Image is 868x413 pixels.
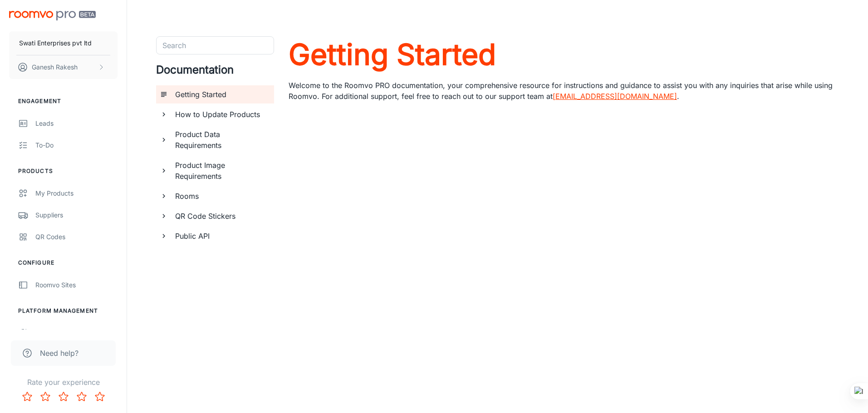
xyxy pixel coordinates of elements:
p: Welcome to the Roomvo PRO documentation, your comprehensive resource for instructions and guidanc... [289,80,839,102]
button: Rate 3 star [54,388,73,406]
button: Rate 1 star [18,388,36,406]
div: User Administration [35,328,118,338]
div: My Products [35,188,118,198]
button: Swati Enterprises pvt ltd [9,31,118,55]
button: Rate 2 star [36,388,54,406]
button: Ganesh Rakesh [9,55,118,79]
a: [EMAIL_ADDRESS][DOMAIN_NAME] [553,92,677,101]
h6: Product Data Requirements [175,129,267,151]
p: Swati Enterprises pvt ltd [19,38,92,48]
h6: Getting Started [175,89,267,100]
img: Roomvo PRO Beta [9,11,96,20]
h4: Documentation [156,62,274,78]
button: Rate 5 star [91,388,109,406]
a: Getting Started [289,36,839,73]
div: Suppliers [35,210,118,220]
button: Open [269,45,271,47]
h6: Product Image Requirements [175,160,267,182]
div: To-do [35,140,118,150]
div: Roomvo Sites [35,280,118,290]
h6: How to Update Products [175,109,267,120]
p: Ganesh Rakesh [32,62,78,72]
h6: QR Code Stickers [175,211,267,221]
p: Rate your experience [7,377,119,388]
ul: documentation page list [156,85,274,245]
h6: Rooms [175,191,267,202]
div: Leads [35,118,118,128]
h6: Public API [175,231,267,241]
div: QR Codes [35,232,118,242]
span: Need help? [40,348,78,359]
button: Rate 4 star [73,388,91,406]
